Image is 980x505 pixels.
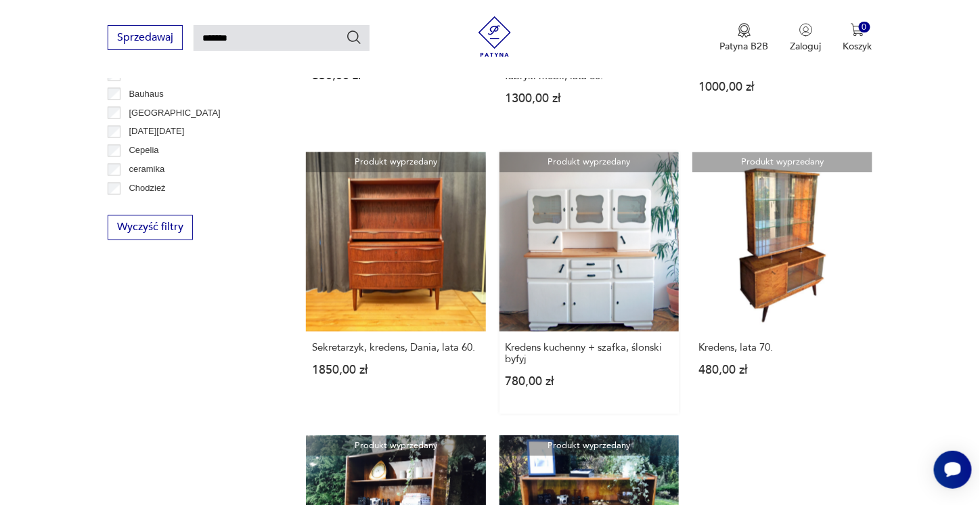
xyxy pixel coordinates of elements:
[499,152,679,414] a: Produkt wyprzedanyKredens kuchenny + szafka, ślonski byfyjKredens kuchenny + szafka, ślonski byfy...
[306,152,485,414] a: Produkt wyprzedanySekretarzyk, kredens, Dania, lata 60.Sekretarzyk, kredens, Dania, lata 60.1850,...
[129,125,185,139] p: [DATE][DATE]
[720,40,769,53] p: Patyna B2B
[108,215,193,240] button: Wyczyść filtry
[506,93,673,104] p: 1300,00 zł
[698,343,866,354] h3: Kredens, lata 70.
[129,144,159,158] p: Cepelia
[474,16,515,57] img: Patyna - sklep z meblami i dekoracjami vintage
[108,25,183,50] button: Sprzedawaj
[312,365,479,376] p: 1850,00 zł
[129,106,221,120] p: [GEOGRAPHIC_DATA]
[790,40,822,53] p: Zaloguj
[738,23,751,38] img: Ikona medalu
[934,451,972,489] iframe: Smartsupp widget button
[312,70,479,81] p: 350,00 zł
[843,23,872,53] button: 0Koszyk
[692,152,872,414] a: Produkt wyprzedanyKredens, lata 70.Kredens, lata 70.480,00 zł
[843,40,872,53] p: Koszyk
[129,87,164,102] p: Bauhaus
[720,23,769,53] button: Patyna B2B
[506,343,673,366] h3: Kredens kuchenny + szafka, ślonski byfyj
[851,23,864,37] img: Ikona koszyka
[129,162,165,177] p: ceramika
[506,47,673,82] h3: Regał, Biblioteczka, Kredens, [PERSON_NAME], Obornickie fabryki mebli, lata 60.
[859,22,870,33] div: 0
[698,81,866,93] p: 1000,00 zł
[346,29,362,45] button: Szukaj
[312,343,479,354] h3: Sekretarzyk, kredens, Dania, lata 60.
[506,376,673,388] p: 780,00 zł
[698,365,866,376] p: 480,00 zł
[790,23,822,53] button: Zaloguj
[129,181,166,196] p: Chodzież
[129,200,163,215] p: Ćmielów
[720,23,769,53] a: Ikona medaluPatyna B2B
[799,23,813,37] img: Ikonka użytkownika
[108,34,183,43] a: Sprzedawaj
